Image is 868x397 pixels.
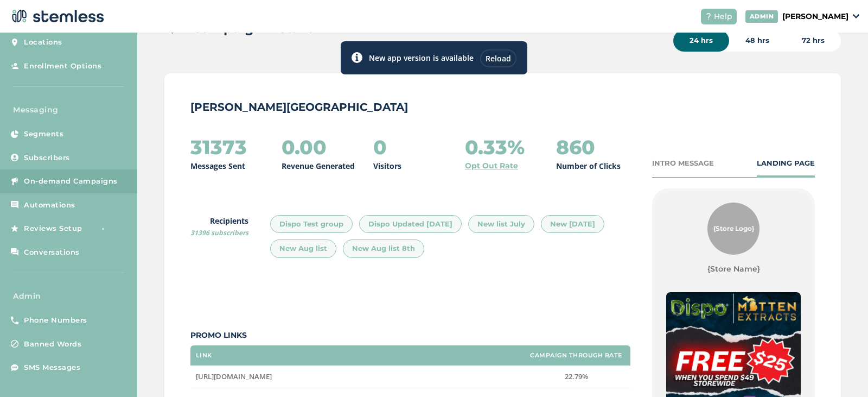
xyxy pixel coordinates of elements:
[24,153,70,163] span: Subscribers
[190,228,248,237] span: 31396 subscribers
[652,158,714,169] div: INTRO MESSAGE
[24,247,80,258] span: Conversations
[190,160,245,172] p: Messages Sent
[729,30,786,52] div: 48 hrs
[24,129,63,140] span: Segments
[24,339,81,350] span: Banned Words
[282,160,355,172] p: Revenue Generated
[814,345,868,397] iframe: Chat Widget
[359,215,462,234] div: Dispo Updated [DATE]
[24,315,87,326] span: Phone Numbers
[24,362,80,373] span: SMS Messages
[745,10,778,23] div: ADMIN
[713,224,754,234] span: {Store Logo}
[270,215,353,234] div: Dispo Test group
[786,30,841,52] div: 72 hrs
[714,11,732,22] span: Help
[527,372,625,381] label: 22.79%
[190,99,815,115] p: [PERSON_NAME][GEOGRAPHIC_DATA]
[9,5,104,27] img: logo-dark-0685b13c.svg
[468,215,534,234] div: New list July
[190,215,248,238] label: Recipients
[196,371,272,381] span: [URL][DOMAIN_NAME]
[556,136,595,158] h2: 860
[541,215,604,234] div: New [DATE]
[24,223,82,234] span: Reviews Setup
[465,160,518,172] a: Opt Out Rate
[24,176,118,187] span: On-demand Campaigns
[190,136,247,158] h2: 31373
[196,372,516,381] label: https://disposhops.com/
[190,330,630,341] label: Promo Links
[707,263,760,275] label: {Store Name}
[480,49,516,67] div: Reload
[282,136,327,158] h2: 0.00
[373,136,387,158] h2: 0
[24,61,101,72] span: Enrollment Options
[24,37,62,48] span: Locations
[705,13,712,20] img: icon-help-white-03924b79.svg
[373,160,401,172] p: Visitors
[270,240,336,258] div: New Aug list
[673,30,729,52] div: 24 hrs
[465,136,525,158] h2: 0.33%
[196,352,212,359] label: Link
[369,52,474,64] label: New app version is available
[782,11,848,22] p: [PERSON_NAME]
[556,160,621,172] p: Number of Clicks
[352,52,362,63] img: icon-toast-info-b13014a2.svg
[91,218,112,240] img: glitter-stars-b7820f95.gif
[757,158,815,169] div: LANDING PAGE
[343,240,424,258] div: New Aug list 8th
[565,371,588,381] span: 22.79%
[24,200,75,211] span: Automations
[530,352,622,359] label: Campaign Through Rate
[853,14,859,18] img: icon_down-arrow-small-66adaf34.svg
